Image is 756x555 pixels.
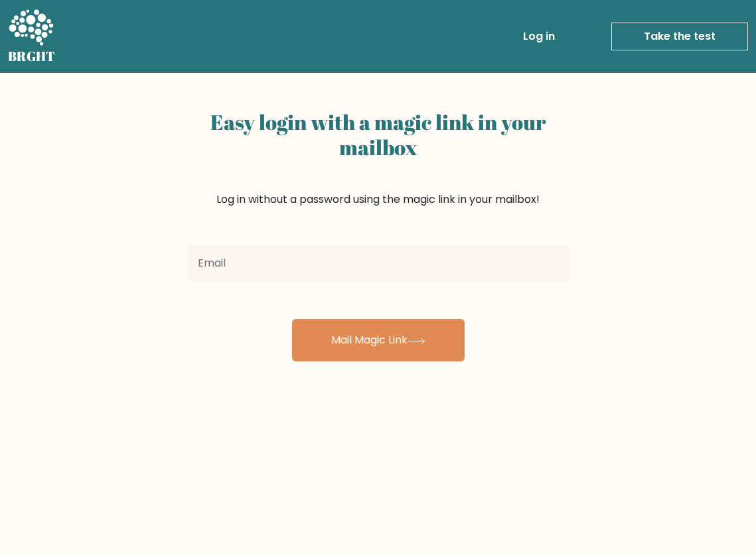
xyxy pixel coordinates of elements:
button: Mail Magic Link [292,319,465,361]
input: Email [187,245,569,282]
h5: BRGHT [8,48,56,64]
h2: Easy login with a magic link in your mailbox [187,110,569,160]
a: Log in [518,23,560,50]
a: Take the test [611,23,748,50]
a: BRGHT [8,5,56,68]
div: Log in without a password using the magic link in your mailbox! [187,105,569,239]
